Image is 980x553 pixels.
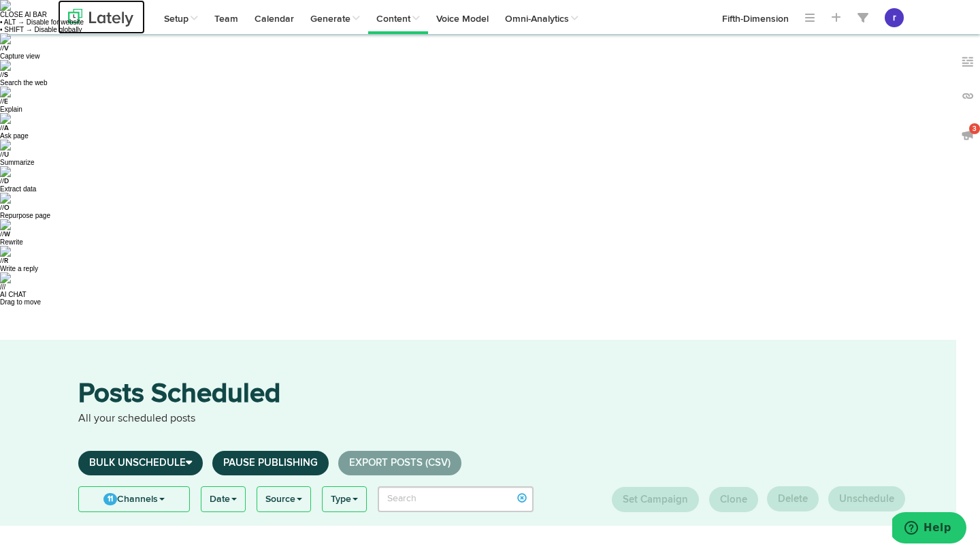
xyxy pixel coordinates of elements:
input: Search [378,486,534,512]
a: Type [323,487,366,511]
a: Bulk Unschedule [78,451,203,475]
button: Set Campaign [612,487,699,512]
a: Pause Publishing [212,451,329,475]
span: Set Campaign [623,494,688,505]
a: Date [201,487,245,511]
button: Delete [767,486,819,511]
h3: Posts Scheduled [78,381,902,411]
span: Clone [720,494,747,505]
span: 11 [103,493,117,505]
iframe: Opens a widget where you can find more information [892,512,966,546]
button: Clone [709,487,758,512]
a: 11Channels [79,487,189,511]
a: Export Posts (CSV) [338,451,461,475]
p: All your scheduled posts [78,411,902,427]
a: Source [257,487,310,511]
button: Unschedule [828,486,905,511]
